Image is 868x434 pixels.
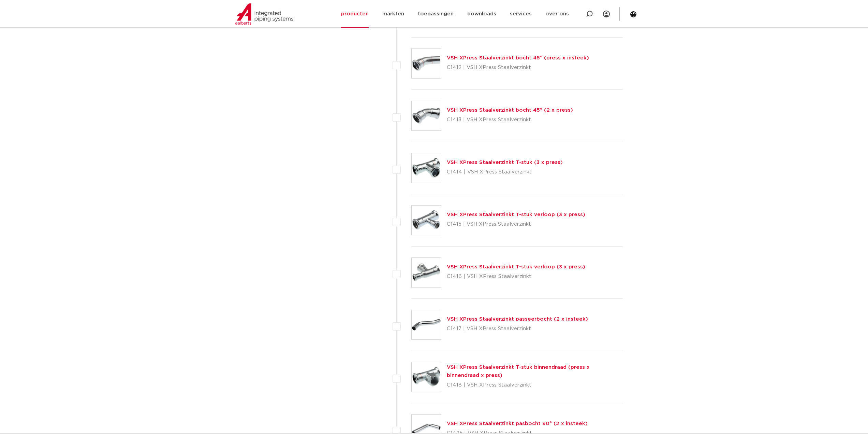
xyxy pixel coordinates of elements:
img: Thumbnail for VSH XPress Staalverzinkt T-stuk verloop (3 x press) [412,206,441,235]
img: Thumbnail for VSH XPress Staalverzinkt T-stuk (3 x press) [412,153,441,183]
a: VSH XPress Staalverzinkt T-stuk (3 x press) [447,160,563,165]
p: C1413 | VSH XPress Staalverzinkt [447,114,573,125]
img: Thumbnail for VSH XPress Staalverzinkt T-stuk binnendraad (press x binnendraad x press) [412,362,441,392]
a: VSH XPress Staalverzinkt T-stuk binnendraad (press x binnendraad x press) [447,365,590,378]
a: VSH XPress Staalverzinkt T-stuk verloop (3 x press) [447,264,585,269]
a: VSH XPress Staalverzinkt pasbocht 90° (2 x insteek) [447,421,588,426]
p: C1412 | VSH XPress Staalverzinkt [447,62,589,73]
p: C1417 | VSH XPress Staalverzinkt [447,323,588,334]
img: Thumbnail for VSH XPress Staalverzinkt T-stuk verloop (3 x press) [412,258,441,287]
p: C1415 | VSH XPress Staalverzinkt [447,219,585,230]
a: VSH XPress Staalverzinkt bocht 45° (2 x press) [447,108,573,113]
a: VSH XPress Staalverzinkt passeerbocht (2 x insteek) [447,317,588,322]
img: Thumbnail for VSH XPress Staalverzinkt passeerbocht (2 x insteek) [412,310,441,339]
a: VSH XPress Staalverzinkt bocht 45° (press x insteek) [447,55,589,60]
img: Thumbnail for VSH XPress Staalverzinkt bocht 45° (2 x press) [412,101,441,130]
img: Thumbnail for VSH XPress Staalverzinkt bocht 45° (press x insteek) [412,49,441,78]
a: VSH XPress Staalverzinkt T-stuk verloop (3 x press) [447,212,585,217]
p: C1416 | VSH XPress Staalverzinkt [447,271,585,282]
p: C1418 | VSH XPress Staalverzinkt [447,380,623,391]
p: C1414 | VSH XPress Staalverzinkt [447,167,563,178]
